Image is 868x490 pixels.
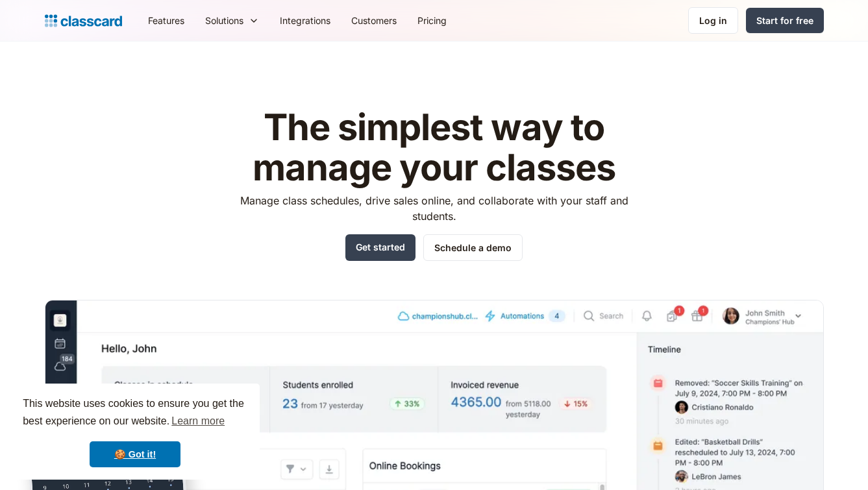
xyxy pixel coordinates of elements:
a: Integrations [269,6,341,35]
a: Schedule a demo [423,234,523,261]
a: dismiss cookie message [90,441,180,467]
a: Features [138,6,195,35]
a: Pricing [407,6,457,35]
h1: The simplest way to manage your classes [228,108,640,188]
div: Solutions [195,6,269,35]
a: Logo [45,12,122,30]
a: Get started [345,234,415,261]
a: Log in [688,7,738,34]
div: cookieconsent [10,384,260,480]
a: Customers [341,6,407,35]
p: Manage class schedules, drive sales online, and collaborate with your staff and students. [228,193,640,224]
a: learn more about cookies [169,411,227,431]
a: Start for free [746,8,824,33]
div: Start for free [756,14,813,27]
div: Log in [699,14,727,27]
span: This website uses cookies to ensure you get the best experience on our website. [23,396,247,431]
div: Solutions [205,14,243,27]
